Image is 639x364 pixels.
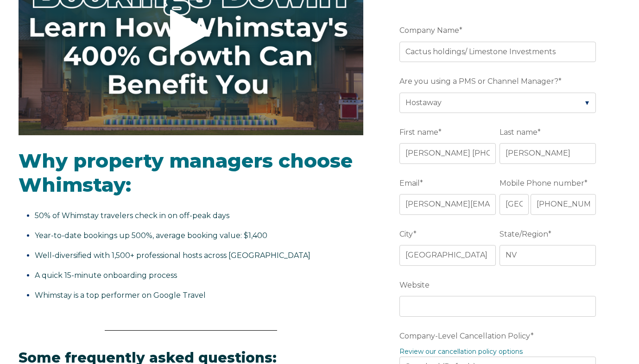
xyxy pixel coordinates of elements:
[399,176,420,190] span: Email
[399,23,459,38] span: Company Name
[399,227,413,241] span: City
[399,74,558,88] span: Are you using a PMS or Channel Manager?
[399,125,438,139] span: First name
[500,125,538,139] span: Last name
[35,251,310,260] span: Well-diversified with 1,500+ professional hosts across [GEOGRAPHIC_DATA]
[399,347,523,356] a: Review our cancellation policy options
[35,291,206,300] span: Whimstay is a top performer on Google Travel
[19,149,353,197] span: Why property managers choose Whimstay:
[500,176,584,190] span: Mobile Phone number
[399,278,430,292] span: Website
[35,231,267,240] span: Year-to-date bookings up 500%, average booking value: $1,400
[399,329,531,343] span: Company-Level Cancellation Policy
[35,271,177,280] span: A quick 15-minute onboarding process
[500,227,548,241] span: State/Region
[35,211,229,220] span: 50% of Whimstay travelers check in on off-peak days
